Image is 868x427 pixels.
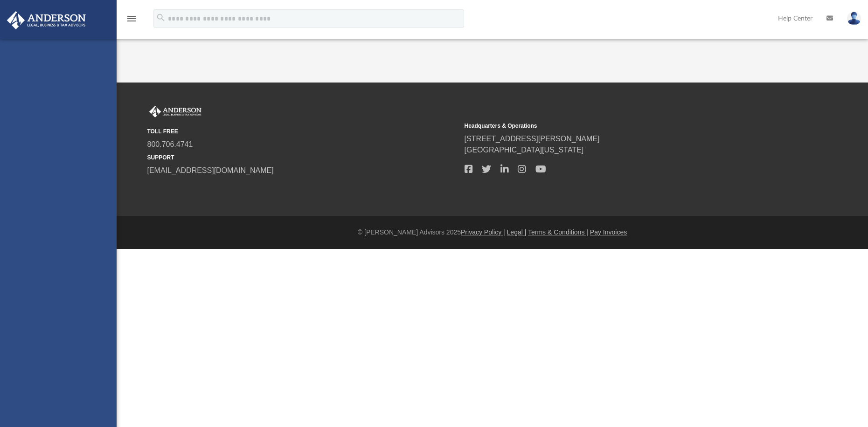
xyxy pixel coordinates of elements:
img: Anderson Advisors Platinum Portal [4,11,89,29]
a: [STREET_ADDRESS][PERSON_NAME] [465,135,600,143]
a: menu [126,18,137,24]
a: Terms & Conditions | [528,228,588,236]
i: menu [126,13,137,24]
a: Privacy Policy | [461,228,505,236]
i: search [156,13,166,23]
a: 800.706.4741 [147,140,193,148]
small: Headquarters & Operations [465,122,775,130]
div: © [PERSON_NAME] Advisors 2025 [117,227,868,237]
a: Legal | [507,228,527,236]
img: Anderson Advisors Platinum Portal [147,106,203,118]
small: SUPPORT [147,153,458,162]
a: Pay Invoices [590,228,627,236]
a: [EMAIL_ADDRESS][DOMAIN_NAME] [147,166,274,174]
small: TOLL FREE [147,127,458,136]
a: [GEOGRAPHIC_DATA][US_STATE] [465,146,584,154]
img: User Pic [847,12,861,25]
